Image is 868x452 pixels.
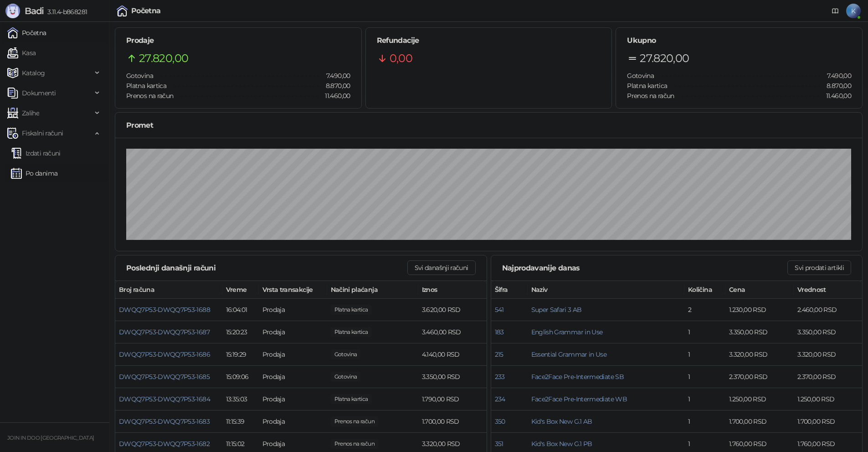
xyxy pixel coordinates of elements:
td: 3.350,00 RSD [725,321,794,343]
th: Vrednost [794,281,862,299]
button: Kid's Box New G.1 AB [531,417,592,426]
th: Vreme [222,281,259,299]
span: Platna kartica [126,82,166,90]
td: 4.140,00 RSD [418,343,487,366]
td: 16:04:01 [222,299,259,321]
h5: Prodaje [126,35,350,46]
div: Početna [131,7,161,15]
img: Logo [5,4,20,18]
td: 1 [684,410,725,433]
td: 1.790,00 RSD [418,388,487,410]
button: DWQQ7P53-DWQQ7P53-1682 [119,440,210,448]
button: DWQQ7P53-DWQQ7P53-1685 [119,373,210,381]
td: Prodaja [259,410,327,433]
span: Zalihe [22,104,39,122]
span: 11.460,00 [820,91,851,101]
span: Dokumenti [22,84,56,102]
div: Promet [126,119,851,131]
button: Svi prodati artikli [787,260,851,275]
button: DWQQ7P53-DWQQ7P53-1688 [119,306,210,314]
th: Šifra [491,281,528,299]
th: Broj računa [115,281,222,299]
td: 11:15:39 [222,410,259,433]
a: Početna [7,24,46,42]
button: DWQQ7P53-DWQQ7P53-1683 [119,417,210,426]
td: 15:20:23 [222,321,259,343]
th: Cena [725,281,794,299]
td: 1 [684,343,725,366]
span: 8.870,00 [319,81,350,91]
span: 0,00 [390,50,412,67]
a: Dokumentacija [828,4,842,18]
td: 3.320,00 RSD [725,343,794,366]
button: Super Safari 3 AB [531,306,582,314]
span: 1.790,00 [331,394,372,404]
a: Izdati računi [11,144,61,162]
td: 1.700,00 RSD [418,410,487,433]
td: 15:19:29 [222,343,259,366]
span: K [846,4,861,18]
td: 1.230,00 RSD [725,299,794,321]
td: 3.620,00 RSD [418,299,487,321]
button: Face2Face Pre-Intermediate WB [531,395,627,403]
span: 3.460,00 [331,327,372,337]
button: DWQQ7P53-DWQQ7P53-1687 [119,328,210,336]
div: Poslednji današnji računi [126,262,407,274]
button: 234 [495,395,505,403]
td: 1.250,00 RSD [725,388,794,410]
td: 1.700,00 RSD [725,410,794,433]
button: Kid's Box New G.1 PB [531,440,592,448]
td: Prodaja [259,388,327,410]
div: Najprodavanije danas [502,262,788,274]
td: 15:09:06 [222,366,259,388]
span: 4.140,00 [331,349,361,359]
span: 3.620,00 [331,305,372,315]
a: Po danima [11,164,57,182]
td: 1 [684,388,725,410]
td: Prodaja [259,321,327,343]
td: Prodaja [259,299,327,321]
td: 2.460,00 RSD [794,299,862,321]
span: Platna kartica [627,82,667,90]
th: Načini plaćanja [327,281,418,299]
span: 27.820,00 [139,50,188,67]
h5: Refundacije [377,35,601,46]
span: Gotovina [126,72,153,80]
td: Prodaja [259,366,327,388]
small: JOIN IN DOO [GEOGRAPHIC_DATA] [7,435,94,441]
span: DWQQ7P53-DWQQ7P53-1684 [119,395,210,403]
button: Essential Grammar in Use [531,350,607,358]
button: DWQQ7P53-DWQQ7P53-1686 [119,350,210,358]
span: 7.490,00 [320,71,350,81]
span: Gotovina [627,72,654,80]
button: English Grammar in Use [531,328,603,336]
td: 3.350,00 RSD [418,366,487,388]
td: 1.250,00 RSD [794,388,862,410]
span: 4.000,00 [331,372,361,382]
td: 1 [684,366,725,388]
td: 3.350,00 RSD [794,321,862,343]
td: 13:35:03 [222,388,259,410]
h5: Ukupno [627,35,851,46]
th: Naziv [528,281,685,299]
span: Prenos na račun [126,92,173,100]
th: Vrsta transakcije [259,281,327,299]
button: 215 [495,350,503,358]
span: Fiskalni računi [22,124,63,142]
td: 2.370,00 RSD [794,366,862,388]
td: 1 [684,321,725,343]
td: 2.370,00 RSD [725,366,794,388]
button: Face2Face Pre-Intermediate SB [531,373,624,381]
span: 8.870,00 [820,81,851,91]
button: 183 [495,328,504,336]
